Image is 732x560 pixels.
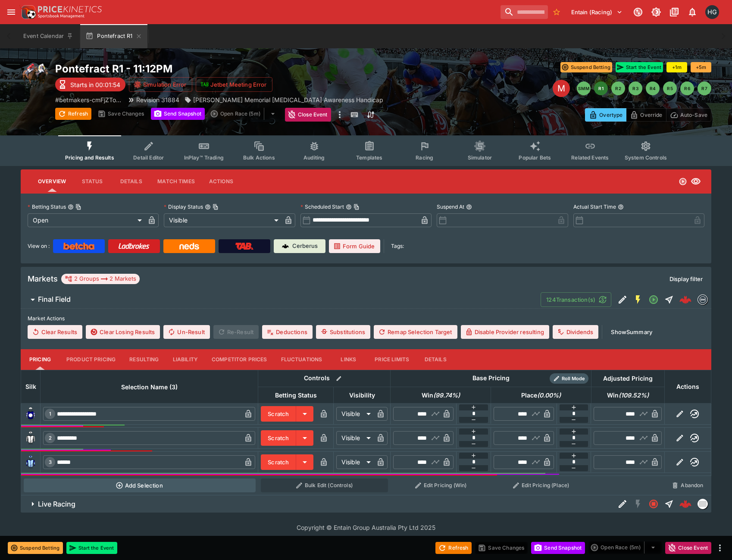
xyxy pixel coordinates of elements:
[28,203,66,210] p: Betting Status
[47,435,53,441] span: 2
[573,203,616,210] p: Actual Start Time
[55,95,122,104] p: Copy To Clipboard
[550,5,563,19] button: No Bookmarks
[630,292,646,307] button: SGM Enabled
[38,500,75,509] h6: Live Racing
[353,204,360,210] button: Copy To Clipboard
[65,274,136,284] div: 2 Groups 2 Markets
[150,171,202,192] button: Match Times
[531,542,585,554] button: Send Snapshot
[666,108,711,122] button: Auto-Save
[677,495,694,513] a: 3ecbe999-8573-40fd-997f-655a9edcceba
[677,291,694,308] a: fd19cffd-2d46-45d6-8d0c-618a146fd253
[553,325,598,339] button: Dividends
[705,5,719,19] div: Hamish Gooch
[537,390,561,400] em: ( 0.00 %)
[205,349,274,370] button: Competitor Prices
[21,349,59,370] button: Pricing
[663,81,677,95] button: R5
[235,243,253,250] img: TabNZ
[261,430,296,446] button: Scratch
[329,349,368,370] button: Links
[133,154,164,161] span: Detail Editor
[630,496,646,512] button: SGM Disabled
[282,243,289,250] img: Cerberus
[626,108,666,122] button: Override
[648,294,659,305] svg: Open
[661,496,677,512] button: Straight
[333,373,344,384] button: Bulk edit
[685,4,700,20] button: Notifications
[541,292,611,307] button: 124Transaction(s)
[629,81,642,95] button: R3
[691,176,701,187] svg: Visible
[346,204,352,210] button: Scheduled StartCopy To Clipboard
[679,498,691,510] div: 3ecbe999-8573-40fd-997f-655a9edcceba
[196,77,272,92] button: Jetbet Meeting Error
[691,62,711,72] button: +5m
[21,62,48,90] img: horse_racing.png
[285,108,331,122] button: Close Event
[336,455,374,469] div: Visible
[70,80,120,89] p: Starts in 00:01:54
[646,496,661,512] button: Closed
[416,349,455,370] button: Details
[55,62,383,75] h2: Copy To Clipboard
[243,154,275,161] span: Bulk Actions
[615,496,630,512] button: Edit Detail
[3,4,19,20] button: open drawer
[550,373,588,384] div: Show/hide Price Roll mode configuration.
[585,108,626,122] button: Overtype
[202,171,241,192] button: Actions
[73,171,112,192] button: Status
[164,203,203,210] p: Display Status
[38,295,71,304] h6: Final Field
[577,81,591,95] button: SMM
[292,242,318,250] p: Cerberus
[591,370,664,387] th: Adjusted Pricing
[55,108,91,120] button: Refresh
[616,62,663,72] button: Start the Event
[274,239,325,253] a: Cerberus
[31,171,73,192] button: Overview
[577,81,711,95] nav: pagination navigation
[19,3,36,21] img: PriceKinetics Logo
[75,204,81,210] button: Copy To Clipboard
[261,479,388,492] button: Bulk Edit (Controls)
[618,204,624,210] button: Actual Start Time
[112,382,187,392] span: Selection Name (3)
[66,542,117,554] button: Start the Event
[258,370,391,387] th: Controls
[303,154,325,161] span: Auditing
[164,213,281,227] div: Visible
[435,542,472,554] button: Refresh
[594,81,608,95] button: R1
[679,294,691,306] img: logo-cerberus--red.svg
[24,407,38,421] img: runner 1
[698,499,708,509] div: liveracing
[698,295,707,304] img: betmakers
[665,542,711,554] button: Close Event
[213,204,219,210] button: Copy To Clipboard
[648,4,664,20] button: Toggle light/dark mode
[646,81,660,95] button: R4
[166,349,205,370] button: Liability
[416,154,433,161] span: Racing
[391,239,404,253] label: Tags:
[698,81,711,95] button: R7
[340,390,385,400] span: Visibility
[300,203,344,210] p: Scheduled Start
[163,325,210,339] button: Un-Result
[28,274,58,284] h5: Markets
[184,154,224,161] span: InPlay™ Trading
[205,204,211,210] button: Display StatusCopy To Clipboard
[615,292,630,307] button: Edit Detail
[571,154,609,161] span: Related Events
[412,390,469,400] span: Win(99.74%)
[648,499,659,509] svg: Closed
[680,81,694,95] button: R6
[356,154,382,161] span: Templates
[28,239,50,253] label: View on :
[566,5,628,19] button: Select Tenant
